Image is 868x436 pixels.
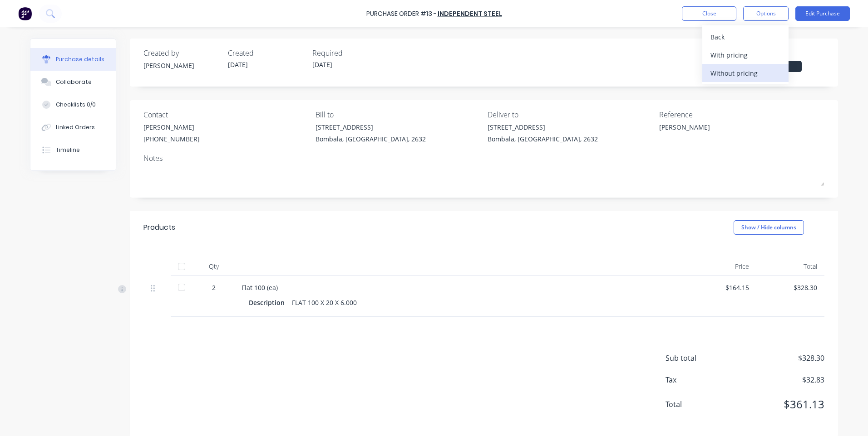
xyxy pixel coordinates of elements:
[743,6,789,21] button: Options
[30,48,116,71] button: Purchase details
[143,109,309,120] div: Contact
[756,257,824,276] div: Total
[488,134,598,144] div: Bombala, [GEOGRAPHIC_DATA], 2632
[30,71,116,93] button: Collaborate
[249,296,292,309] div: Description
[312,48,390,58] div: Required
[18,7,32,20] img: Factory
[710,48,780,62] div: With pricing
[56,101,96,109] div: Checklists 0/0
[201,283,227,292] div: 2
[702,64,789,82] button: Without pricing
[242,283,681,292] div: Flat 100 (ea)
[316,109,481,120] div: Bill to
[316,134,426,144] div: Bombala, [GEOGRAPHIC_DATA], 2632
[702,28,789,46] button: Back
[228,48,305,58] div: Created
[30,93,116,116] button: Checklists 0/0
[30,139,116,161] button: Timeline
[710,67,780,80] div: Without pricing
[292,296,357,309] div: FLAT 100 X 20 X 6.000
[734,396,824,412] span: $361.13
[143,153,824,164] div: Notes
[488,109,653,120] div: Deliver to
[143,222,175,233] div: Products
[734,220,804,235] button: Show / Hide columns
[764,283,817,292] div: $328.30
[488,122,598,132] div: [STREET_ADDRESS]
[734,374,824,385] span: $32.83
[702,46,789,64] button: With pricing
[316,122,426,132] div: [STREET_ADDRESS]
[682,6,736,21] button: Close
[30,116,116,139] button: Linked Orders
[143,48,221,58] div: Created by
[438,9,502,18] a: Independent Steel
[366,9,437,19] div: Purchase Order #13 -
[143,122,200,132] div: [PERSON_NAME]
[56,123,95,131] div: Linked Orders
[666,374,734,385] span: Tax
[143,61,221,70] div: [PERSON_NAME]
[56,55,104,63] div: Purchase details
[659,122,773,143] textarea: [PERSON_NAME]
[666,399,734,410] span: Total
[795,6,850,21] button: Edit Purchase
[193,257,234,276] div: Qty
[56,78,92,86] div: Collaborate
[695,283,749,292] div: $164.15
[659,109,824,120] div: Reference
[710,30,780,44] div: Back
[143,134,200,144] div: [PHONE_NUMBER]
[734,353,824,363] span: $328.30
[56,146,80,154] div: Timeline
[688,257,756,276] div: Price
[666,353,734,363] span: Sub total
